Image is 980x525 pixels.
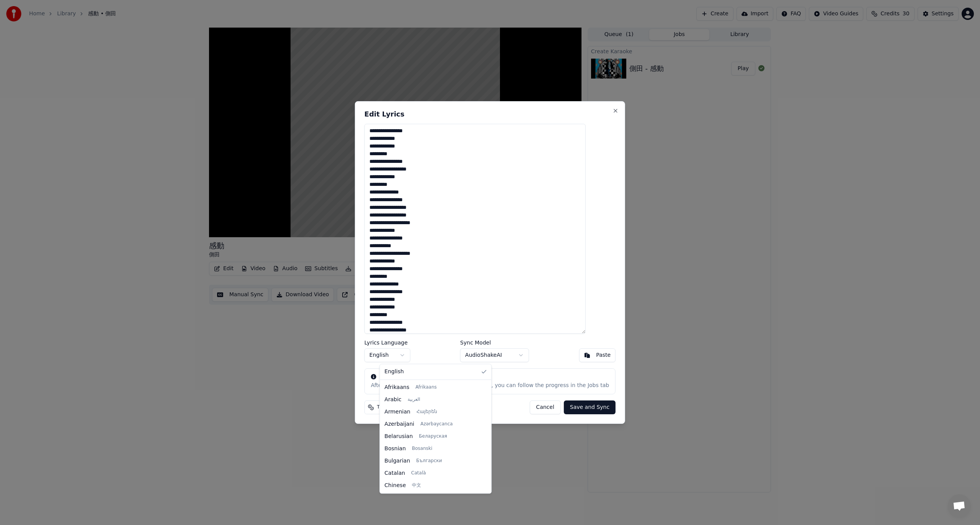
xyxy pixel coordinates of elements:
[419,433,447,440] span: Беларуская
[415,384,437,390] span: Afrikaans
[411,470,426,476] span: Català
[416,458,442,464] span: Български
[384,420,414,428] span: Azerbaijani
[412,446,432,452] span: Bosanski
[412,482,421,489] span: 中文
[384,368,404,376] span: English
[384,469,405,477] span: Catalan
[384,384,409,391] span: Afrikaans
[384,408,410,416] span: Armenian
[384,445,406,453] span: Bosnian
[416,409,437,415] span: Հայերեն
[384,457,410,465] span: Bulgarian
[384,433,413,440] span: Belarusian
[384,396,401,404] span: Arabic
[384,482,406,489] span: Chinese
[420,421,452,427] span: Azərbaycanca
[408,397,420,403] span: العربية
